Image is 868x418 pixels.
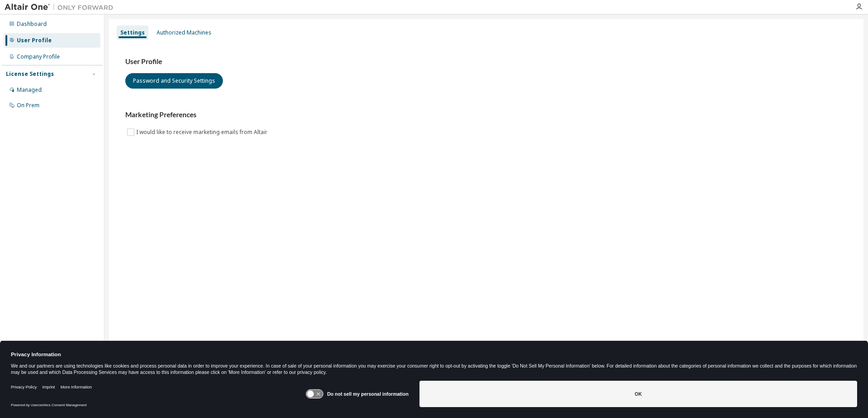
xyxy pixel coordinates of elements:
[5,3,118,12] img: Altair One
[6,70,54,78] div: License Settings
[17,20,47,28] div: Dashboard
[17,102,39,109] div: On Prem
[157,29,212,36] div: Authorized Machines
[125,57,847,66] h3: User Profile
[125,73,223,89] button: Password and Security Settings
[125,110,847,119] h3: Marketing Preferences
[120,29,145,36] div: Settings
[17,53,60,60] div: Company Profile
[17,86,42,94] div: Managed
[17,37,52,44] div: User Profile
[136,127,269,138] label: I would like to receive marketing emails from Altair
